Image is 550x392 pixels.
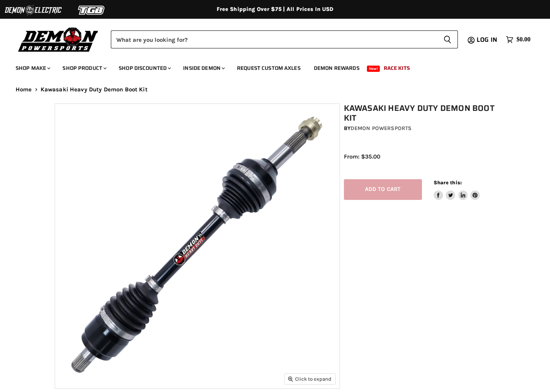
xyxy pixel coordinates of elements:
a: Demon Powersports [351,125,411,132]
a: $0.00 [502,34,534,45]
button: Click to expand [285,374,335,384]
aside: Share this: [434,179,480,200]
span: New! [367,66,380,72]
a: Shop Product [57,60,111,76]
img: TGB Logo 2 [62,3,121,18]
ul: Main menu [10,57,529,76]
span: Click to expand [288,376,331,382]
a: Shop Discounted [113,60,176,76]
div: by [344,124,500,133]
a: Shop Make [10,60,55,76]
form: Product [111,30,458,48]
a: Log in [473,36,502,43]
a: Inside Demon [177,60,230,76]
img: Demon Powersports [16,25,101,53]
img: Kawasaki Heavy Duty Demon Boot Kit [55,104,340,388]
a: Race Kits [378,60,416,76]
button: Search [437,30,458,48]
h1: Kawasaki Heavy Duty Demon Boot Kit [344,103,500,123]
a: Demon Rewards [308,60,365,76]
span: $0.00 [516,36,530,43]
a: Request Custom Axles [231,60,306,76]
span: Log in [477,35,497,45]
a: Home [16,86,32,93]
input: Search [111,30,437,48]
span: Share this: [434,180,462,185]
span: From: $35.00 [344,153,380,160]
img: Demon Electric Logo 2 [4,3,62,18]
span: Kawasaki Heavy Duty Demon Boot Kit [41,86,148,93]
